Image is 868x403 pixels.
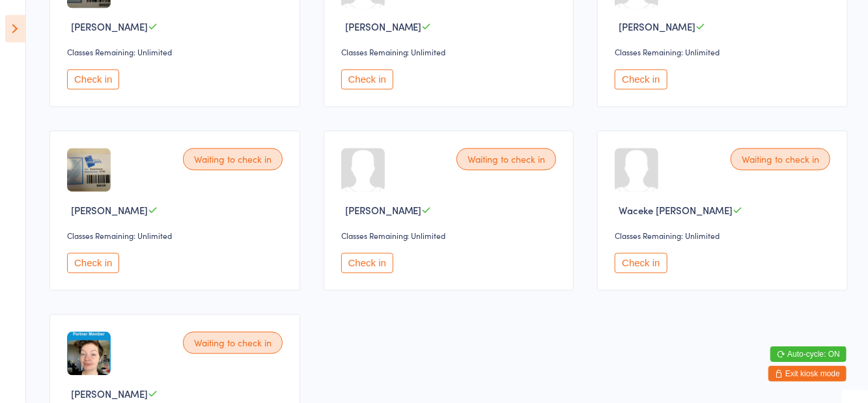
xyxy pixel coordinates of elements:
img: image1728004934.png [67,331,111,375]
div: Waiting to check in [731,148,830,170]
span: [PERSON_NAME] [71,387,148,400]
span: [PERSON_NAME] [71,20,148,33]
button: Exit kiosk mode [768,366,847,382]
span: [PERSON_NAME] [71,203,148,217]
button: Check in [67,69,119,89]
span: [PERSON_NAME] [345,20,422,33]
button: Check in [341,253,393,273]
div: Classes Remaining: Unlimited [67,230,287,241]
img: image1687947008.png [67,148,111,191]
div: Waiting to check in [183,148,283,170]
div: Classes Remaining: Unlimited [67,46,287,57]
span: Waceke [PERSON_NAME] [619,203,733,217]
div: Classes Remaining: Unlimited [615,46,834,57]
button: Check in [615,69,667,89]
div: Classes Remaining: Unlimited [341,46,561,57]
div: Waiting to check in [456,148,556,170]
div: Classes Remaining: Unlimited [615,230,834,241]
span: [PERSON_NAME] [619,20,695,33]
button: Auto-cycle: ON [770,346,847,362]
button: Check in [67,253,119,273]
span: [PERSON_NAME] [345,203,422,217]
button: Check in [615,253,667,273]
div: Waiting to check in [183,331,283,354]
button: Check in [341,69,393,89]
div: Classes Remaining: Unlimited [341,230,561,241]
